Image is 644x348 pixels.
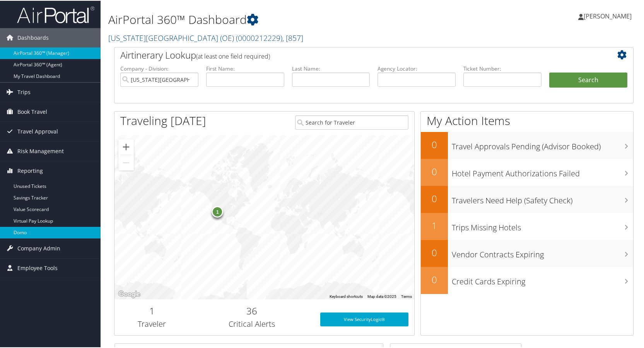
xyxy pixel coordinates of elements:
[17,27,49,47] span: Dashboards
[282,32,303,42] span: , [ 857 ]
[120,64,198,72] label: Company - Division:
[421,266,633,293] a: 0Credit Cards Expiring
[120,48,584,61] h2: Airtinerary Lookup
[118,154,134,170] button: Zoom out
[17,238,60,257] span: Company Admin
[116,289,142,299] a: Open this area in Google Maps (opens a new window)
[195,304,309,317] h2: 36
[236,32,282,42] span: ( 0000212229 )
[421,191,448,204] h2: 0
[452,164,633,178] h3: Hotel Payment Authorizations Failed
[452,191,633,205] h3: Travelers Need Help (Safety Check)
[401,294,412,298] a: Terms (opens in new tab)
[17,101,47,121] span: Book Travel
[452,245,633,259] h3: Vendor Contracts Expiring
[421,137,448,150] h2: 0
[17,121,58,140] span: Travel Approval
[421,218,448,231] h2: 1
[378,64,456,72] label: Agency Locator:
[120,304,184,317] h2: 1
[421,272,448,285] h2: 0
[452,272,633,286] h3: Credit Cards Expiring
[108,32,303,42] a: [US_STATE][GEOGRAPHIC_DATA] (OE)
[452,137,633,151] h3: Travel Approvals Pending (Advisor Booked)
[17,258,58,277] span: Employee Tools
[116,289,142,299] img: Google
[292,64,370,72] label: Last Name:
[549,72,627,87] button: Search
[17,141,64,160] span: Risk Management
[452,218,633,232] h3: Trips Missing Hotels
[421,112,633,128] h1: My Action Items
[206,64,284,72] label: First Name:
[421,185,633,212] a: 0Travelers Need Help (Safety Check)
[463,64,542,72] label: Ticket Number:
[17,82,31,101] span: Trips
[367,294,396,298] span: Map data ©2025
[120,112,206,128] h1: Traveling [DATE]
[212,205,223,217] div: 1
[320,312,408,326] a: View SecurityLogic®
[195,318,309,329] h3: Critical Alerts
[196,51,270,60] span: (at least one field required)
[421,131,633,158] a: 0Travel Approvals Pending (Advisor Booked)
[330,293,363,299] button: Keyboard shortcuts
[578,4,639,27] a: [PERSON_NAME]
[120,318,184,329] h3: Traveler
[108,11,462,27] h1: AirPortal 360™ Dashboard
[421,164,448,177] h2: 0
[421,212,633,239] a: 1Trips Missing Hotels
[17,5,94,23] img: airportal-logo.png
[584,11,632,20] span: [PERSON_NAME]
[421,239,633,266] a: 0Vendor Contracts Expiring
[421,158,633,185] a: 0Hotel Payment Authorizations Failed
[118,139,134,154] button: Zoom in
[17,160,43,180] span: Reporting
[295,115,408,129] input: Search for Traveler
[421,245,448,258] h2: 0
